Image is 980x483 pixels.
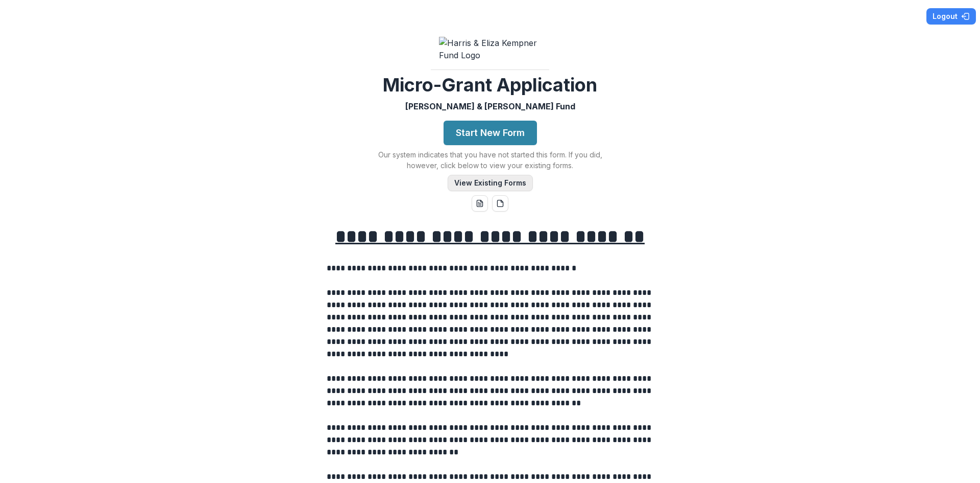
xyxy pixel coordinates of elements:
button: Logout [926,8,976,25]
p: Our system indicates that you have not started this form. If you did, however, click below to vie... [362,149,618,171]
button: pdf-download [492,195,508,212]
h2: Micro-Grant Application [383,74,597,96]
button: Start New Form [444,121,537,145]
button: View Existing Forms [448,175,533,191]
p: [PERSON_NAME] & [PERSON_NAME] Fund [405,100,575,112]
img: Harris & Eliza Kempner Fund Logo [439,37,541,61]
button: word-download [472,195,488,212]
